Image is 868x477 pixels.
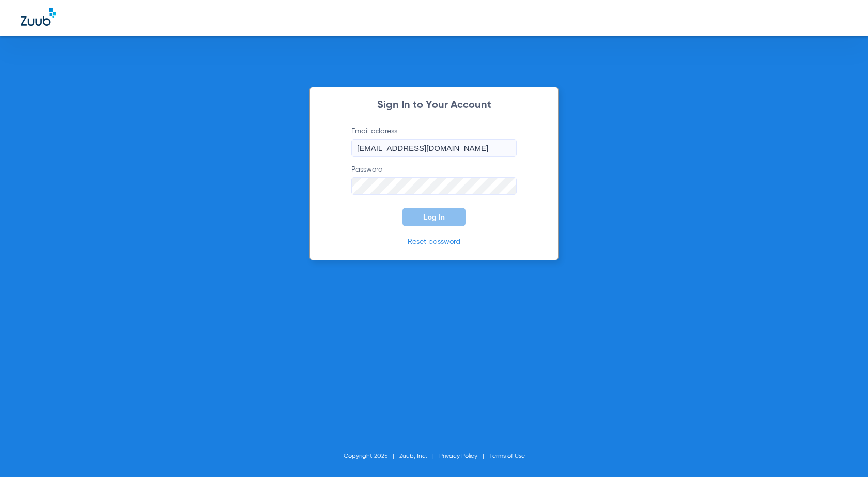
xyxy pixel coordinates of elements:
[399,451,439,461] li: Zuub, Inc.
[21,8,56,26] img: Zuub Logo
[408,238,460,245] a: Reset password
[336,100,532,111] h2: Sign In to Your Account
[402,208,466,226] button: Log In
[423,213,445,221] span: Log In
[489,453,525,459] a: Terms of Use
[351,164,517,195] label: Password
[439,453,477,459] a: Privacy Policy
[351,139,517,157] input: Email address
[351,177,517,195] input: Password
[351,126,517,157] label: Email address
[344,451,399,461] li: Copyright 2025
